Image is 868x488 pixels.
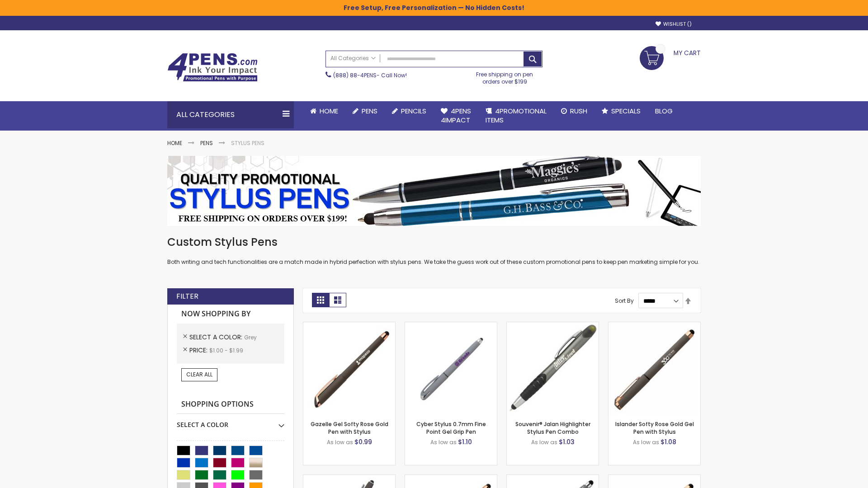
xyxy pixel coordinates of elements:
[441,106,471,125] span: 4Pens 4impact
[354,437,372,446] span: $0.99
[434,101,478,131] a: 4Pens4impact
[416,420,486,435] a: Cyber Stylus 0.7mm Fine Point Gel Grip Pen
[656,21,692,28] a: Wishlist
[609,322,700,329] a: Islander Softy Rose Gold Gel Pen with Stylus-Grey
[320,106,338,116] span: Home
[362,106,377,116] span: Pens
[405,474,497,482] a: Gazelle Gel Softy Rose Gold Pen with Stylus - ColorJet-Grey
[515,420,590,435] a: Souvenir® Jalan Highlighter Stylus Pen Combo
[333,71,377,79] a: (888) 88-4PENS
[177,414,284,429] div: Select A Color
[209,347,243,354] span: $1.00 - $1.99
[633,438,659,446] span: As low as
[303,322,395,329] a: Gazelle Gel Softy Rose Gold Pen with Stylus-Grey
[231,139,264,147] strong: Stylus Pens
[507,322,599,414] img: Souvenir® Jalan Highlighter Stylus Pen Combo-Grey
[167,235,701,249] h1: Custom Stylus Pens
[486,106,547,125] span: 4PROMOTIONAL ITEMS
[303,474,395,482] a: Custom Soft Touch® Metal Pens with Stylus-Grey
[507,474,599,482] a: Minnelli Softy Pen with Stylus - Laser Engraved-Grey
[507,322,599,329] a: Souvenir® Jalan Highlighter Stylus Pen Combo-Grey
[189,333,244,342] span: Select A Color
[200,139,213,147] a: Pens
[405,322,497,414] img: Cyber Stylus 0.7mm Fine Point Gel Grip Pen-Grey
[345,101,385,121] a: Pens
[327,438,353,446] span: As low as
[531,438,557,446] span: As low as
[615,420,694,435] a: Islander Softy Rose Gold Gel Pen with Stylus
[167,235,701,266] div: Both writing and tech functionalities are a match made in hybrid perfection with stylus pens. We ...
[660,437,676,446] span: $1.08
[303,322,395,414] img: Gazelle Gel Softy Rose Gold Pen with Stylus-Grey
[333,71,407,79] span: - Call Now!
[330,55,376,62] span: All Categories
[167,156,701,226] img: Stylus Pens
[385,101,434,121] a: Pencils
[405,322,497,329] a: Cyber Stylus 0.7mm Fine Point Gel Grip Pen-Grey
[570,106,587,116] span: Rush
[244,333,257,341] span: Grey
[609,322,700,414] img: Islander Softy Rose Gold Gel Pen with Stylus-Grey
[303,101,345,121] a: Home
[430,438,457,446] span: As low as
[177,305,284,324] strong: Now Shopping by
[177,395,284,414] strong: Shopping Options
[186,371,212,378] span: Clear All
[312,293,329,307] strong: Grid
[559,437,575,446] span: $1.03
[176,291,198,301] strong: Filter
[189,346,209,355] span: Price
[181,368,217,381] a: Clear All
[655,106,673,116] span: Blog
[478,101,554,131] a: 4PROMOTIONALITEMS
[401,106,426,116] span: Pencils
[594,101,648,121] a: Specials
[611,106,641,116] span: Specials
[615,297,634,305] label: Sort By
[609,474,700,482] a: Islander Softy Rose Gold Gel Pen with Stylus - ColorJet Imprint-Grey
[167,53,258,82] img: 4Pens Custom Pens and Promotional Products
[458,437,472,446] span: $1.10
[467,67,543,85] div: Free shipping on pen orders over $199
[311,420,388,435] a: Gazelle Gel Softy Rose Gold Pen with Stylus
[167,139,182,147] a: Home
[554,101,594,121] a: Rush
[167,101,294,128] div: All Categories
[326,51,380,66] a: All Categories
[648,101,680,121] a: Blog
